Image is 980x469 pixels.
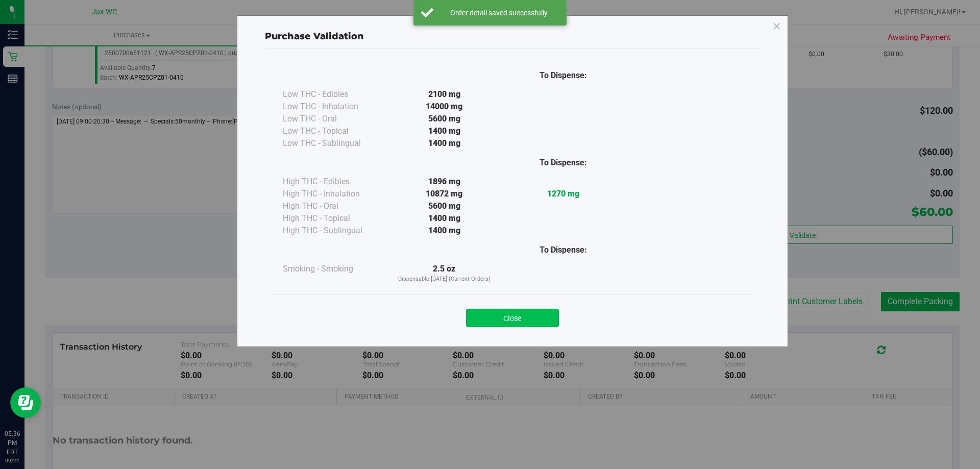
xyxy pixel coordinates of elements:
[283,200,385,212] div: High THC - Oral
[466,309,559,327] button: Close
[385,263,504,284] div: 2.5 oz
[385,176,504,188] div: 1896 mg
[385,200,504,212] div: 5600 mg
[547,189,579,199] strong: 1270 mg
[265,31,364,42] span: Purchase Validation
[283,176,385,188] div: High THC - Edibles
[283,113,385,125] div: Low THC - Oral
[385,275,504,284] p: Dispensable [DATE] (Current Orders)
[504,157,623,169] div: To Dispense:
[283,263,385,275] div: Smoking - Smoking
[385,125,504,137] div: 1400 mg
[283,88,385,101] div: Low THC - Edibles
[283,188,385,200] div: High THC - Inhalation
[283,212,385,225] div: High THC - Topical
[504,69,623,82] div: To Dispense:
[385,101,504,113] div: 14000 mg
[439,8,559,18] div: Order detail saved successfully
[385,88,504,101] div: 2100 mg
[385,113,504,125] div: 5600 mg
[504,244,623,256] div: To Dispense:
[385,137,504,150] div: 1400 mg
[10,387,41,418] iframe: Resource center
[283,125,385,137] div: Low THC - Topical
[283,137,385,150] div: Low THC - Sublingual
[283,101,385,113] div: Low THC - Inhalation
[385,188,504,200] div: 10872 mg
[283,225,385,237] div: High THC - Sublingual
[385,212,504,225] div: 1400 mg
[385,225,504,237] div: 1400 mg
